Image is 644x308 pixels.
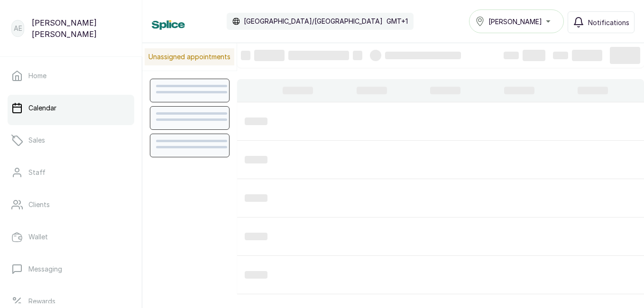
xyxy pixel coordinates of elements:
a: Wallet [8,224,134,250]
a: Sales [8,127,134,154]
p: Clients [28,200,50,209]
p: [PERSON_NAME] [PERSON_NAME] [32,17,130,40]
p: Sales [28,136,45,145]
p: Calendar [28,103,56,113]
p: GMT+1 [386,17,408,26]
p: Staff [28,168,46,177]
p: Wallet [28,232,48,242]
a: Calendar [8,95,134,121]
a: Messaging [8,256,134,282]
a: Clients [8,191,134,218]
button: Notifications [568,11,635,33]
p: Unassigned appointments [145,48,234,65]
p: AE [14,24,22,33]
p: Home [28,71,46,81]
p: Messaging [28,264,62,274]
p: [GEOGRAPHIC_DATA]/[GEOGRAPHIC_DATA] [244,17,383,26]
a: Home [8,63,134,89]
span: Notifications [588,18,629,27]
p: Rewards [28,297,55,306]
span: [PERSON_NAME] [488,17,542,27]
button: [PERSON_NAME] [469,9,564,33]
a: Staff [8,159,134,186]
